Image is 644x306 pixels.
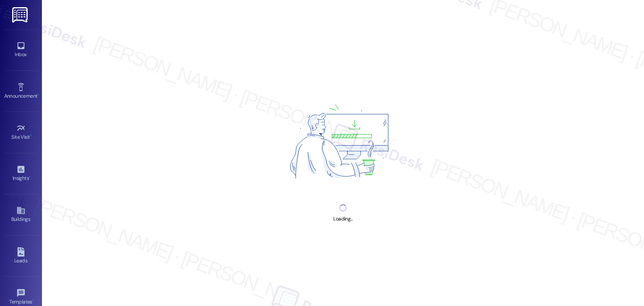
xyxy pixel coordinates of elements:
div: Loading... [333,215,352,223]
span: • [32,298,34,303]
a: Buildings [4,203,38,226]
span: • [30,133,31,139]
img: ResiDesk Logo [12,7,29,23]
a: Leads [4,245,38,267]
span: • [37,92,39,98]
a: Insights • [4,162,38,185]
a: Inbox [4,39,38,61]
span: • [29,174,30,180]
a: Site Visit • [4,121,38,144]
